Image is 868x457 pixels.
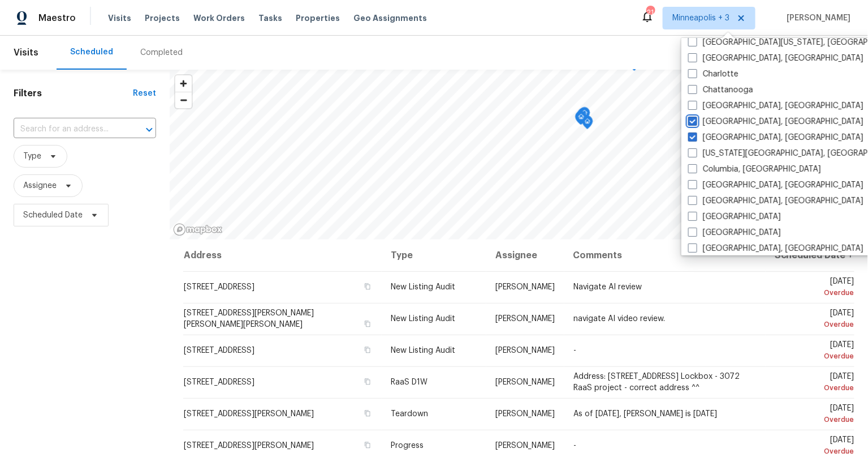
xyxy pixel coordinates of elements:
label: [GEOGRAPHIC_DATA] [688,227,781,238]
span: Visits [108,12,131,24]
label: [GEOGRAPHIC_DATA], [GEOGRAPHIC_DATA] [688,132,863,143]
label: [GEOGRAPHIC_DATA], [GEOGRAPHIC_DATA] [688,195,863,207]
span: Assignee [23,180,57,191]
span: Navigate AI review [573,283,642,291]
label: [GEOGRAPHIC_DATA] [688,211,781,223]
label: [GEOGRAPHIC_DATA], [GEOGRAPHIC_DATA] [688,243,863,254]
th: Address [183,240,382,271]
span: [STREET_ADDRESS][PERSON_NAME][PERSON_NAME][PERSON_NAME] [184,309,314,328]
span: Minneapolis + 3 [672,12,729,24]
div: Map marker [575,111,586,129]
div: Map marker [579,107,590,125]
label: [GEOGRAPHIC_DATA], [GEOGRAPHIC_DATA] [688,53,863,64]
span: New Listing Audit [391,315,455,323]
span: [DATE] [775,373,854,394]
label: [GEOGRAPHIC_DATA], [GEOGRAPHIC_DATA] [688,100,863,112]
div: 21 [646,7,654,18]
span: Progress [391,442,424,450]
span: [PERSON_NAME] [783,12,851,24]
span: [STREET_ADDRESS] [184,283,254,291]
span: [STREET_ADDRESS] [184,347,254,355]
button: Copy Address [362,345,373,355]
div: Overdue [775,287,854,298]
span: [PERSON_NAME] [495,315,555,323]
div: Overdue [775,446,854,457]
div: Overdue [775,382,854,394]
span: Zoom out [175,92,192,108]
span: Visits [14,40,38,65]
span: As of [DATE], [PERSON_NAME] is [DATE] [573,410,717,418]
span: Address: [STREET_ADDRESS] Lockbox - 3072 RaaS project - correct address ^^ [573,373,740,392]
th: Type [382,240,486,271]
button: Copy Address [362,319,373,329]
span: [PERSON_NAME] [495,283,555,291]
span: Geo Assignments [353,12,427,24]
span: Maestro [38,12,76,24]
button: Zoom in [175,75,192,92]
div: Map marker [577,108,589,126]
div: Scheduled [70,46,113,58]
span: [DATE] [775,341,854,362]
span: - [573,442,576,450]
span: navigate AI video review. [573,315,665,323]
span: - [573,347,576,355]
span: Work Orders [193,12,245,24]
span: Tasks [258,14,282,22]
button: Copy Address [362,377,373,387]
div: Reset [133,88,156,99]
span: Properties [296,12,340,24]
span: Type [23,151,41,162]
span: New Listing Audit [391,283,455,291]
span: RaaS D1W [391,378,427,386]
span: [PERSON_NAME] [495,378,555,386]
canvas: Map [170,70,859,240]
label: Chattanooga [688,84,753,96]
button: Copy Address [362,440,373,450]
span: [STREET_ADDRESS][PERSON_NAME] [184,442,314,450]
span: [PERSON_NAME] [495,442,555,450]
button: Open [141,122,157,138]
span: Scheduled Date [23,210,83,221]
span: [PERSON_NAME] [495,410,555,418]
th: Assignee [486,240,564,271]
div: Overdue [775,319,854,330]
span: New Listing Audit [391,347,455,355]
span: [STREET_ADDRESS] [184,378,254,386]
h1: Filters [14,88,133,99]
label: Columbia, [GEOGRAPHIC_DATA] [688,164,821,175]
label: Charlotte [688,69,739,80]
label: [GEOGRAPHIC_DATA], [GEOGRAPHIC_DATA] [688,116,863,127]
button: Copy Address [362,281,373,292]
span: [DATE] [775,404,854,425]
button: Copy Address [362,408,373,418]
a: Mapbox homepage [173,223,223,236]
th: Scheduled Date ↑ [766,240,854,271]
span: [DATE] [775,436,854,457]
span: Projects [145,12,180,24]
input: Search for an address... [14,121,124,138]
div: Completed [140,47,183,58]
span: [PERSON_NAME] [495,347,555,355]
span: [DATE] [775,277,854,298]
div: Overdue [775,351,854,362]
label: [GEOGRAPHIC_DATA], [GEOGRAPHIC_DATA] [688,180,863,191]
th: Comments [564,240,766,271]
button: Zoom out [175,92,192,108]
span: [DATE] [775,309,854,330]
span: [STREET_ADDRESS][PERSON_NAME] [184,410,314,418]
div: Overdue [775,414,854,425]
span: Teardown [391,410,428,418]
div: Map marker [576,111,587,129]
